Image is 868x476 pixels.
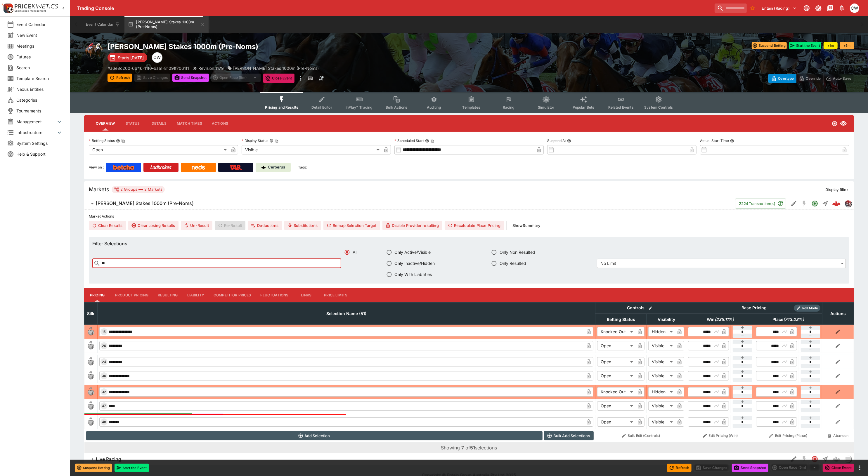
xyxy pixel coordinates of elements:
button: Fluctuations [256,288,293,302]
img: Ladbrokes [150,165,171,170]
span: Re-Result [215,221,245,230]
button: Substitutions [284,221,321,230]
span: Futures [16,54,63,60]
span: Bulk Actions [386,105,407,110]
button: Actual Start Time [730,139,734,143]
button: Event Calendar [82,16,123,33]
button: Close Event [823,464,854,472]
button: Clear Losing Results [128,221,179,230]
img: liveracing [845,456,851,462]
span: Categories [16,97,63,103]
span: Visibility [651,316,682,323]
div: Visible [648,417,675,427]
label: Market Actions [89,212,849,221]
span: 15 [101,330,107,334]
span: Win(235.11%) [700,316,740,323]
img: PriceKinetics Logo [2,2,13,14]
button: Scheduled StartCopy To Clipboard [425,139,429,143]
button: Bulk Add Selections via CSV Data [544,431,594,440]
button: Product Pricing [110,288,153,302]
p: Cerberus [268,164,285,170]
img: logo-cerberus--red.svg [832,199,841,208]
h6: Live Racing [96,456,121,462]
img: blank-silk.png [86,357,96,366]
div: Hidden [648,387,675,397]
img: Sportsbook Management [15,10,46,12]
button: +5m [840,42,854,49]
div: pricekinetics [845,200,852,207]
span: Nexus Entities [16,86,63,92]
span: Place(743.23%) [766,316,810,323]
button: Refresh [108,74,132,82]
button: Straight [820,454,831,464]
button: Edit Pricing (Place) [756,431,821,440]
div: Hidden [648,327,675,336]
span: Management [16,119,56,125]
button: Recalculate Place Pricing [445,221,504,230]
button: Liability [183,288,209,302]
div: Moir Stakes 1000m (Pre-Noms) [227,65,319,71]
svg: Open [811,200,818,207]
button: SGM Disabled [799,198,810,209]
span: 20 [101,344,107,348]
button: Match Times [172,117,207,131]
div: Trading Console [77,5,712,11]
p: Betting Status [89,138,115,143]
button: Bulk Edit (Controls) [597,431,685,440]
em: ( 235.11 %) [715,316,734,323]
button: Clear Results [89,221,126,230]
span: New Event [16,32,63,38]
em: ( 743.23 %) [783,316,804,323]
button: Suspend Betting [752,42,787,49]
div: No Limit [597,259,846,268]
button: Documentation [825,3,835,13]
span: Un-Result [181,221,212,230]
button: Suspend Betting [75,464,112,472]
button: [PERSON_NAME] Stakes 1000m (Pre-Noms) [124,16,209,33]
button: Add Selection [86,431,543,440]
span: Roll Mode [800,306,820,311]
button: Refresh [667,464,692,472]
div: Open [597,401,635,411]
button: No Bookmarks [748,4,757,13]
div: split button [211,74,261,82]
div: 2 Groups 2 Markets [114,186,162,193]
div: Chris Winter [152,52,162,63]
button: Connected to PK [801,3,812,13]
span: 32 [101,390,107,394]
div: Start From [768,74,854,83]
button: Status [119,117,146,131]
span: InPlay™ Trading [346,105,373,110]
th: Controls [595,302,686,314]
button: Live Racing [84,453,789,465]
button: Toggle light/dark mode [813,3,824,13]
button: more [856,464,863,471]
p: Starts [DATE] [118,55,144,61]
img: Cerberus [261,165,266,170]
div: liveracing [845,456,852,463]
div: Show/hide Price Roll mode configuration. [794,305,820,312]
span: 48 [101,420,107,424]
h2: Copy To Clipboard [108,42,481,51]
span: Only Resulted [500,260,526,266]
svg: Visible [840,120,847,127]
button: Auto-Save [823,74,854,83]
span: Related Events [608,105,634,110]
div: Open [597,417,635,427]
svg: Closed [811,456,818,463]
span: Racing [503,105,515,110]
img: pricekinetics [845,200,851,207]
button: Send Snapshot [172,74,209,82]
label: View on : [89,163,104,172]
b: 7 [462,445,464,451]
span: Detail Editor [311,105,332,110]
div: Event type filters [260,92,678,113]
button: Overtype [768,74,796,83]
button: Display filter [822,185,852,194]
span: Template Search [16,75,63,81]
div: Base Pricing [739,304,769,312]
a: Cerberus [256,163,291,172]
span: Only Active/Visible [395,249,431,255]
button: Competitor Prices [209,288,256,302]
img: blank-silk.png [86,341,96,350]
